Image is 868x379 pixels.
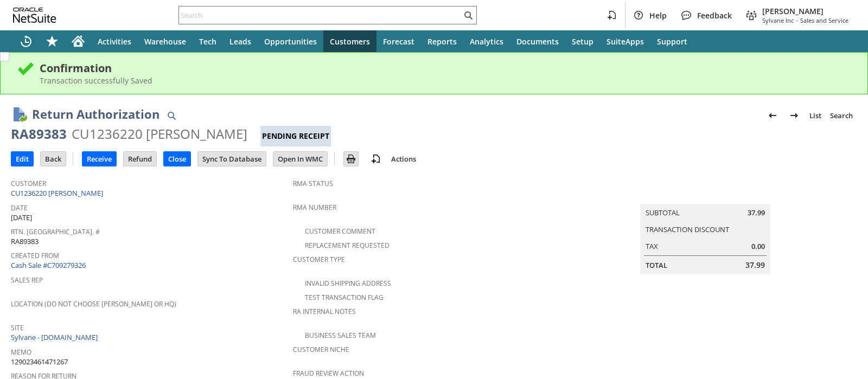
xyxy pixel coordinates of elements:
[11,323,24,332] a: Site
[646,241,658,251] a: Tax
[305,227,375,236] a: Customer Comment
[766,109,779,122] img: Previous
[607,36,644,47] span: SuiteApps
[199,36,216,47] span: Tech
[11,299,176,309] a: Location (Do Not Choose [PERSON_NAME] or HQ)
[65,30,91,52] a: Home
[826,107,857,124] a: Search
[305,331,376,340] a: Business Sales Team
[11,236,39,247] span: RA89383
[323,30,376,52] a: Customers
[470,36,503,47] span: Analytics
[40,75,851,86] div: Transaction successfully Saved
[805,107,826,124] a: List
[11,227,100,236] a: Rtn. [GEOGRAPHIC_DATA]. #
[293,203,336,212] a: RMA Number
[11,188,106,198] a: CU1236220 [PERSON_NAME]
[800,16,848,24] span: Sales and Service
[11,348,31,357] a: Memo
[273,152,327,166] input: Open In WMC
[387,154,420,164] a: Actions
[229,36,251,47] span: Leads
[762,6,848,16] span: [PERSON_NAME]
[11,332,100,342] a: Sylvane - [DOMAIN_NAME]
[565,30,600,52] a: Setup
[646,224,729,234] a: Transaction Discount
[13,30,39,52] a: Recent Records
[82,152,116,166] input: Receive
[223,30,258,52] a: Leads
[572,36,593,47] span: Setup
[697,10,732,21] span: Feedback
[293,307,356,316] a: RA Internal Notes
[305,293,384,302] a: Test Transaction Flag
[164,152,190,166] input: Close
[72,35,85,48] svg: Home
[138,30,193,52] a: Warehouse
[510,30,565,52] a: Documents
[305,241,390,250] a: Replacement Requested
[165,109,178,122] img: Quick Find
[463,30,510,52] a: Analytics
[41,152,66,166] input: Back
[258,30,323,52] a: Opportunities
[40,61,851,75] div: Confirmation
[344,152,358,165] img: Print
[383,36,414,47] span: Forecast
[427,36,457,47] span: Reports
[650,30,694,52] a: Support
[124,152,156,166] input: Refund
[179,9,462,22] input: Search
[369,152,382,165] img: add-record.svg
[91,30,138,52] a: Activities
[745,260,765,271] span: 37.99
[657,36,687,47] span: Support
[11,260,86,270] a: Cash Sale #C709279326
[796,16,798,24] span: -
[39,30,65,52] div: Shortcuts
[11,251,59,260] a: Created From
[11,203,28,213] a: Date
[11,357,68,367] span: 129023461471267
[198,152,266,166] input: Sync To Database
[646,208,680,217] a: Subtotal
[193,30,223,52] a: Tech
[46,35,59,48] svg: Shortcuts
[13,8,56,23] svg: logo
[640,187,770,204] caption: Summary
[293,369,364,378] a: Fraud Review Action
[11,213,32,223] span: [DATE]
[600,30,650,52] a: SuiteApps
[376,30,421,52] a: Forecast
[649,10,667,21] span: Help
[762,16,794,24] span: Sylvane Inc
[293,345,349,354] a: Customer Niche
[72,125,247,143] div: CU1236220 [PERSON_NAME]
[344,152,358,166] input: Print
[516,36,559,47] span: Documents
[264,36,317,47] span: Opportunities
[788,109,801,122] img: Next
[330,36,370,47] span: Customers
[32,105,159,123] h1: Return Authorization
[462,9,475,22] svg: Search
[144,36,186,47] span: Warehouse
[98,36,131,47] span: Activities
[305,279,391,288] a: Invalid Shipping Address
[646,260,667,270] a: Total
[11,179,46,188] a: Customer
[748,208,765,218] span: 37.99
[260,126,331,146] div: Pending Receipt
[11,275,43,285] a: Sales Rep
[293,179,333,188] a: RMA Status
[293,255,345,264] a: Customer Type
[751,241,765,252] span: 0.00
[11,125,67,143] div: RA89383
[421,30,463,52] a: Reports
[20,35,33,48] svg: Recent Records
[11,152,33,166] input: Edit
